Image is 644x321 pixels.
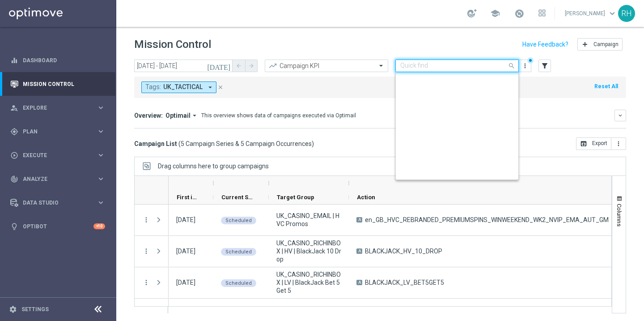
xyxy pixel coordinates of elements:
span: UK_CASINO_EMAIL | HVC Promos [276,212,341,228]
ng-select: Campaign KPI [265,60,388,72]
colored-tag: Scheduled [221,216,256,224]
i: trending_up [268,61,277,70]
colored-tag: Scheduled [221,278,256,287]
a: Optibot [23,214,93,238]
i: more_vert [142,247,150,255]
i: equalizer [10,56,18,64]
i: arrow_back [236,63,242,69]
i: keyboard_arrow_right [97,151,105,159]
a: Dashboard [23,48,105,72]
button: arrow_forward [245,60,258,72]
span: ( [178,140,181,148]
div: Analyze [10,175,97,183]
i: keyboard_arrow_right [97,127,105,136]
button: keyboard_arrow_down [614,110,626,121]
button: Tags: UK_TACTICAL arrow_drop_down [141,81,216,93]
i: keyboard_arrow_down [617,112,623,119]
div: +10 [93,223,105,229]
ng-dropdown-panel: Options list [395,72,519,180]
button: Data Studio keyboard_arrow_right [10,199,106,206]
button: filter_alt [538,60,551,72]
span: Explore [23,105,97,111]
button: equalizer Dashboard [10,57,106,64]
span: ) [312,140,314,148]
div: 12 Sep 2025, Friday [176,216,195,224]
i: arrow_forward [248,63,254,69]
span: Scheduled [225,249,252,255]
i: keyboard_arrow_right [97,175,105,183]
colored-tag: Scheduled [221,247,256,256]
span: A [356,248,362,254]
span: BLACKJACK_LV_BET5GET5 [365,278,444,287]
div: play_circle_outline Execute keyboard_arrow_right [10,152,106,159]
button: arrow_back [233,60,245,72]
div: There are unsaved changes [527,57,534,64]
input: Have Feedback? [522,41,568,47]
div: 12 Sep 2025, Friday [176,247,195,255]
span: UK_CASINO_RICHINBOX | LV | BlackJack Bet 5 Get 5 [276,270,341,295]
button: gps_fixed Plan keyboard_arrow_right [10,128,106,135]
i: close [217,84,224,90]
div: RH [618,5,635,22]
div: Press SPACE to select this row. [135,267,169,299]
span: A [356,217,362,223]
span: Current Status [221,194,254,201]
i: filter_alt [541,62,549,70]
a: Mission Control [23,72,105,96]
div: This overview shows data of campaigns executed via Optimail [201,111,356,120]
span: 5 Campaign Series & 5 Campaign Occurrences [181,140,312,148]
button: more_vert [142,216,150,224]
span: UK_CASINO_RICHINBOX | HV | BlackJack 10 Drop [276,239,341,263]
div: Plan [10,128,97,136]
div: Mission Control [10,72,105,96]
h3: Campaign List [134,140,314,148]
button: more_vert [142,278,150,287]
div: Execute [10,151,97,159]
i: arrow_drop_down [191,111,199,120]
i: open_in_browser [580,140,587,147]
i: more_vert [615,140,622,147]
span: Target Group [277,194,314,201]
span: Action [357,194,375,201]
button: Reset All [593,81,619,91]
span: Execute [23,153,97,158]
ng-select: Tactical - UK [395,60,519,72]
a: Settings [21,307,49,312]
div: Row Groups [158,163,269,170]
i: [DATE] [207,62,231,70]
i: person_search [10,104,18,112]
button: [DATE] [206,60,233,73]
input: Select date range [134,60,233,72]
div: lightbulb Optibot +10 [10,223,106,230]
a: [PERSON_NAME]keyboard_arrow_down [564,7,618,20]
div: 12 Sep 2025, Friday [176,278,195,287]
span: school [490,9,500,18]
span: Analyze [23,176,97,182]
i: keyboard_arrow_right [97,198,105,207]
span: Campaign [593,41,619,47]
span: Scheduled [225,218,252,223]
div: Press SPACE to select this row. [135,236,169,267]
span: Tags: [145,83,161,91]
i: track_changes [10,175,18,183]
button: track_changes Analyze keyboard_arrow_right [10,175,106,183]
span: First in Range [177,194,198,201]
button: more_vert [521,60,530,71]
span: Plan [23,129,97,134]
i: lightbulb [10,223,18,231]
button: add Campaign [577,38,623,51]
i: add [581,41,589,48]
span: Drag columns here to group campaigns [158,163,269,170]
i: settings [9,305,17,313]
i: play_circle_outline [10,151,18,159]
button: person_search Explore keyboard_arrow_right [10,104,106,111]
i: more_vert [521,62,529,69]
span: Data Studio [23,200,97,205]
